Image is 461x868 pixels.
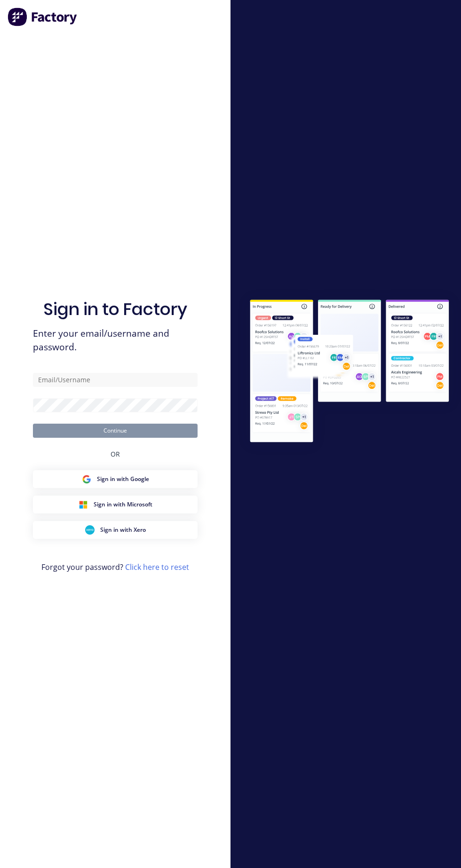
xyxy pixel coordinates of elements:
[97,475,149,483] span: Sign in with Google
[33,470,198,488] button: Google Sign inSign in with Google
[33,496,198,513] button: Microsoft Sign inSign in with Microsoft
[94,500,152,509] span: Sign in with Microsoft
[82,474,91,484] img: Google Sign in
[111,438,120,470] div: OR
[33,521,198,539] button: Xero Sign inSign in with Xero
[8,8,78,26] img: Factory
[41,561,189,573] span: Forgot your password?
[238,289,461,455] img: Sign in
[33,424,198,438] button: Continue
[125,562,189,572] a: Click here to reset
[43,299,187,319] h1: Sign in to Factory
[100,526,146,534] span: Sign in with Xero
[79,500,88,509] img: Microsoft Sign in
[85,525,95,535] img: Xero Sign in
[33,327,198,354] span: Enter your email/username and password.
[33,373,198,387] input: Email/Username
